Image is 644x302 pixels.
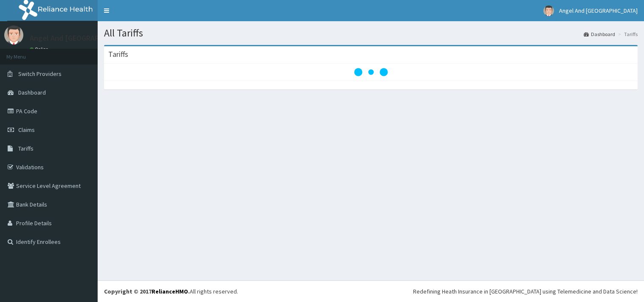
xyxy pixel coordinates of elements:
[104,288,190,295] strong: Copyright © 2017 .
[18,89,46,96] span: Dashboard
[616,31,638,38] li: Tariffs
[108,50,128,58] h3: Tariffs
[18,70,62,78] span: Switch Providers
[4,25,23,45] img: User Image
[584,31,615,38] a: Dashboard
[18,145,34,152] span: Tariffs
[98,280,644,302] footer: All rights reserved.
[18,126,35,134] span: Claims
[559,7,638,14] span: Angel And [GEOGRAPHIC_DATA]
[152,288,188,295] a: RelianceHMO
[354,55,388,89] svg: audio-loading
[30,46,50,52] a: Online
[104,28,638,39] h1: All Tariffs
[30,34,135,42] p: Angel And [GEOGRAPHIC_DATA]
[413,287,638,296] div: Redefining Heath Insurance in [GEOGRAPHIC_DATA] using Telemedicine and Data Science!
[543,6,554,16] img: User Image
